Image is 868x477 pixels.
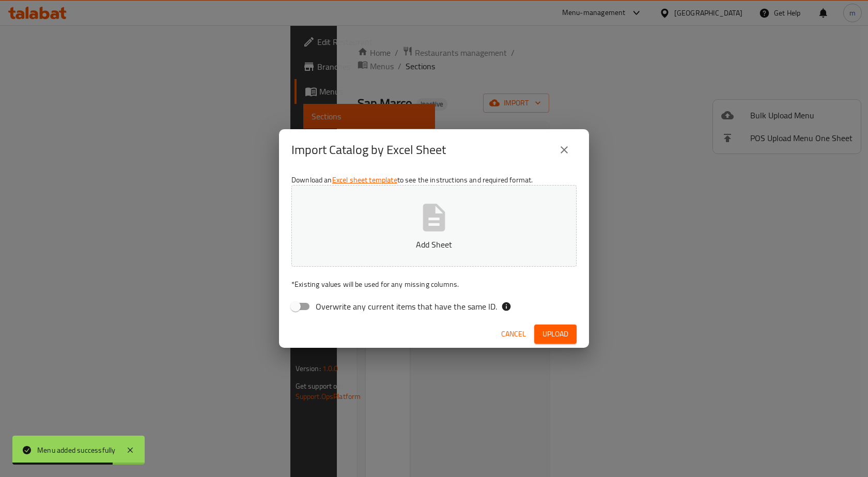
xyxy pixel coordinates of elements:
svg: If the overwrite option isn't selected, then the items that match an existing ID will be ignored ... [501,301,512,312]
button: Upload [534,325,577,344]
button: Add Sheet [291,185,577,267]
div: Download an to see the instructions and required format. [279,171,589,320]
p: Add Sheet [307,238,561,251]
button: Cancel [497,325,530,344]
p: Existing values will be used for any missing columns. [291,279,577,289]
span: Cancel [501,328,526,341]
button: close [552,137,577,162]
div: Menu added successfully [37,444,116,456]
a: Excel sheet template [332,173,397,187]
span: Overwrite any current items that have the same ID. [316,300,497,313]
span: Upload [542,328,568,341]
h2: Import Catalog by Excel Sheet [291,142,446,158]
